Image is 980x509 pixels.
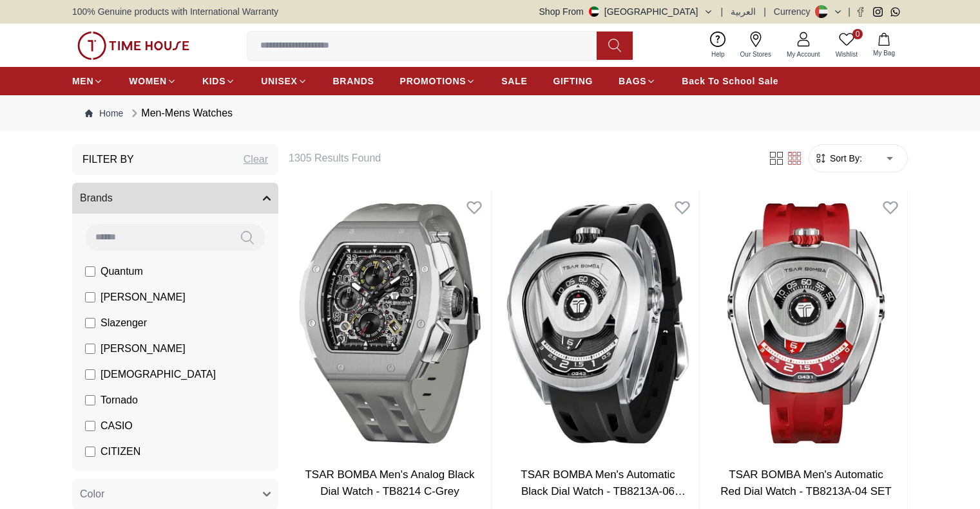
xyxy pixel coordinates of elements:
[101,315,147,331] span: Slazenger
[733,29,779,62] a: Our Stores
[553,69,593,93] a: GIFTING
[101,367,216,382] span: [DEMOGRAPHIC_DATA]
[814,152,862,165] button: Sort By:
[333,75,374,88] span: BRANDS
[202,69,235,93] a: KIDS
[333,69,374,93] a: BRANDS
[720,468,892,497] a: TSAR BOMBA Men's Automatic Red Dial Watch - TB8213A-04 SET
[101,444,140,459] span: CITIZEN
[619,69,656,93] a: BAGS
[682,75,778,88] span: Back To School Sale
[85,107,123,120] a: Home
[72,183,278,214] button: Brands
[764,5,766,18] span: |
[868,48,900,58] span: My Bag
[128,106,233,121] div: Men-Mens Watches
[497,190,699,456] img: TSAR BOMBA Men's Automatic Black Dial Watch - TB8213A-06 SET
[619,75,646,88] span: BAGS
[101,470,137,485] span: GUESS
[261,75,297,88] span: UNISEX
[72,69,103,93] a: MEN
[72,95,908,131] nav: Breadcrumb
[553,75,593,88] span: GIFTING
[129,69,177,93] a: WOMEN
[85,344,95,354] input: [PERSON_NAME]
[82,152,134,167] h3: Filter By
[705,190,907,456] img: TSAR BOMBA Men's Automatic Red Dial Watch - TB8213A-04 SET
[848,5,850,18] span: |
[85,447,95,457] input: CITIZEN
[72,75,93,88] span: MEN
[501,69,527,93] a: SALE
[400,75,466,88] span: PROMOTIONS
[704,29,733,62] a: Help
[827,152,862,165] span: Sort By:
[85,395,95,405] input: Tornado
[77,32,189,60] img: ...
[865,30,903,60] button: My Bag
[289,151,752,166] h6: 1305 Results Found
[129,75,167,88] span: WOMEN
[589,6,599,17] img: United Arab Emirates
[831,50,863,59] span: Wishlist
[774,5,816,18] div: Currency
[80,486,104,502] span: Color
[501,75,527,88] span: SALE
[244,152,268,167] div: Clear
[261,69,307,93] a: UNISEX
[101,341,186,356] span: [PERSON_NAME]
[80,190,113,206] span: Brands
[289,190,491,456] img: TSAR BOMBA Men's Analog Black Dial Watch - TB8214 C-Grey
[101,290,186,305] span: [PERSON_NAME]
[731,5,756,18] button: العربية
[85,421,95,431] input: CASIO
[305,468,474,497] a: TSAR BOMBA Men's Analog Black Dial Watch - TB8214 C-Grey
[101,393,138,408] span: Tornado
[85,266,95,277] input: Quantum
[72,5,278,18] span: 100% Genuine products with International Warranty
[706,50,730,59] span: Help
[721,5,724,18] span: |
[682,69,778,93] a: Back To School Sale
[85,369,95,380] input: [DEMOGRAPHIC_DATA]
[856,7,865,17] a: Facebook
[400,69,476,93] a: PROMOTIONS
[852,29,863,39] span: 0
[735,50,776,59] span: Our Stores
[202,75,226,88] span: KIDS
[828,29,865,62] a: 0Wishlist
[85,292,95,302] input: [PERSON_NAME]
[85,318,95,328] input: Slazenger
[873,7,883,17] a: Instagram
[101,418,133,434] span: CASIO
[539,5,713,18] button: Shop From[GEOGRAPHIC_DATA]
[782,50,825,59] span: My Account
[890,7,900,17] a: Whatsapp
[101,264,143,279] span: Quantum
